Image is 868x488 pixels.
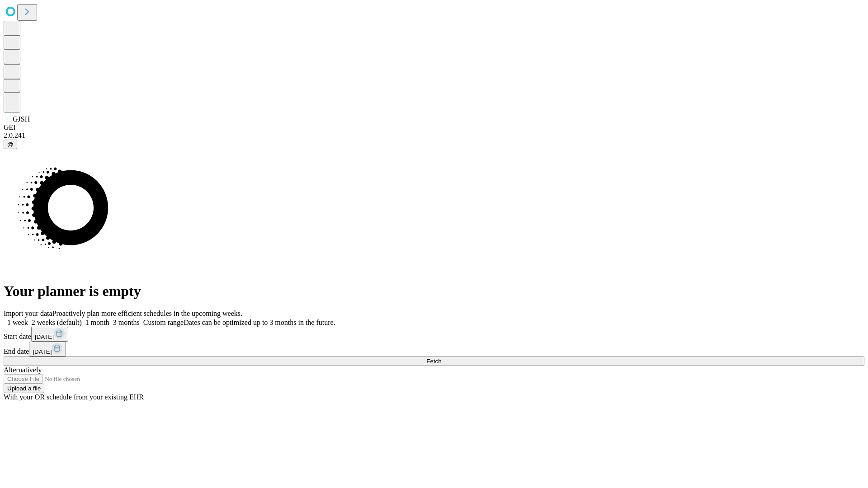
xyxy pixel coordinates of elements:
span: [DATE] [33,348,52,355]
span: Fetch [426,358,441,365]
span: Alternatively [4,366,42,374]
div: End date [4,342,864,357]
span: 2 weeks (default) [32,319,82,326]
span: 1 month [85,319,109,326]
button: [DATE] [29,342,66,357]
span: 1 week [7,319,28,326]
button: Fetch [4,357,864,366]
button: [DATE] [31,327,68,342]
span: Dates can be optimized up to 3 months in the future. [184,319,335,326]
span: 3 months [113,319,140,326]
span: Proactively plan more efficient schedules in the upcoming weeks. [52,310,242,317]
span: Import your data [4,310,52,317]
span: [DATE] [35,333,54,340]
span: GJSH [13,115,30,123]
div: GEI [4,123,864,131]
span: @ [7,141,14,148]
h1: Your planner is empty [4,283,864,300]
span: Custom range [143,319,184,326]
div: 2.0.241 [4,131,864,140]
div: Start date [4,327,864,342]
span: With your OR schedule from your existing EHR [4,393,144,401]
button: @ [4,140,17,149]
button: Upload a file [4,384,44,393]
